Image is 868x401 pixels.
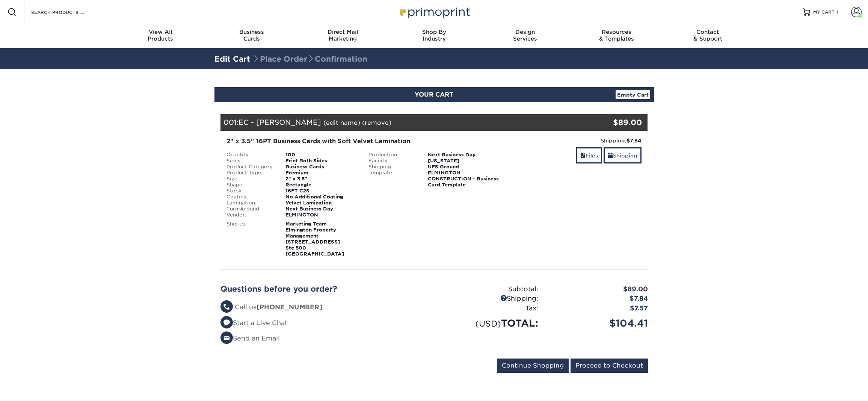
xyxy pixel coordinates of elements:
[422,170,505,188] div: ELMINGTON CONSTRUCTION - Business Card Template
[475,319,501,328] small: (USD)
[662,24,753,48] a: Contact& Support
[221,188,280,194] div: Stock:
[221,176,280,182] div: Size:
[214,54,250,64] a: Edit Cart
[280,206,363,212] div: Next Business Day
[608,153,613,159] span: shipping
[297,24,388,48] a: Direct MailMarketing
[221,182,280,188] div: Shape:
[571,29,662,35] span: Resources
[544,284,654,294] div: $89.00
[206,29,297,42] div: Cards
[571,29,662,42] div: & Templates
[571,24,662,48] a: Resources& Templates
[415,91,453,98] span: YOUR CART
[220,114,577,131] div: 001:
[220,334,280,342] a: Send an Email
[604,147,642,163] a: Shipping
[221,212,280,218] div: Vendor:
[280,212,363,218] div: ELMINGTON
[285,221,344,257] strong: Marketing Team Elmington Property Management [STREET_ADDRESS] Ste 500 [GEOGRAPHIC_DATA]
[280,164,363,170] div: Business Cards
[616,90,650,99] a: Empty Cart
[662,29,753,42] div: & Support
[221,194,280,200] div: Coating:
[434,294,544,304] div: Shipping:
[363,158,422,164] div: Facility:
[388,24,480,48] a: Shop ByIndustry
[813,9,835,15] span: MY CART
[544,294,654,304] div: $7.84
[388,29,480,35] span: Shop By
[115,29,206,42] div: Products
[257,303,322,311] strong: [PHONE_NUMBER]
[226,137,500,146] div: 2" x 3.5" 16PT Business Cards with Soft Velvet Lamination
[480,24,571,48] a: DesignServices
[239,118,321,126] span: EC - [PERSON_NAME]
[221,200,280,206] div: Lamination:
[362,119,391,126] a: (remove)
[115,29,206,35] span: View All
[422,152,505,158] div: Next Business Day
[388,29,480,42] div: Industry
[280,152,363,158] div: 100
[434,304,544,313] div: Tax:
[323,119,360,126] a: (edit name)
[252,54,367,64] span: Place Order Confirmation
[280,158,363,164] div: Print Both Sides
[280,194,363,200] div: No Additional Coating
[220,303,429,312] li: Call us
[221,221,280,257] div: Ship to:
[363,164,422,170] div: Shipping:
[544,316,654,330] div: $104.41
[221,164,280,170] div: Product Category:
[434,316,544,330] div: TOTAL:
[397,4,472,20] img: Primoprint
[297,29,388,42] div: Marketing
[30,8,104,17] input: SEARCH PRODUCTS.....
[626,138,642,144] strong: $7.84
[571,359,648,373] input: Proceed to Checkout
[497,359,569,373] input: Continue Shopping
[422,164,505,170] div: UPS Ground
[280,176,363,182] div: 2" x 3.5"
[221,158,280,164] div: Sides:
[297,29,388,35] span: Direct Mail
[422,158,505,164] div: [US_STATE]
[220,284,429,294] h2: Questions before you order?
[836,9,838,15] span: 1
[363,152,422,158] div: Production:
[662,29,753,35] span: Contact
[544,304,654,313] div: $7.57
[280,188,363,194] div: 16PT C2S
[221,152,280,158] div: Quantity:
[206,29,297,35] span: Business
[280,170,363,176] div: Premium
[280,200,363,206] div: Velvet Lamination
[577,117,642,128] div: $89.00
[280,182,363,188] div: Rectangle
[221,206,280,212] div: Turn-Around:
[363,170,422,188] div: Template:
[221,170,280,176] div: Product Type:
[511,137,642,144] div: Shipping:
[580,153,586,159] span: files
[434,284,544,294] div: Subtotal:
[480,29,571,35] span: Design
[220,319,287,327] a: Start a Live Chat
[576,147,602,163] a: Files
[115,24,206,48] a: View AllProducts
[206,24,297,48] a: BusinessCards
[480,29,571,42] div: Services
